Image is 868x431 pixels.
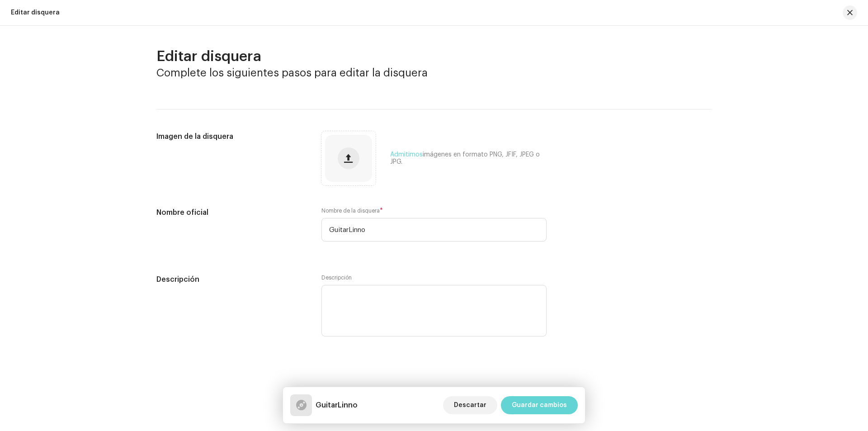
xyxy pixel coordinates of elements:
h5: Nombre oficial [156,207,307,218]
h5: Imagen de la disquera [156,131,307,142]
h5: GuitarLinno [316,400,358,411]
div: Admitimos [390,151,547,166]
label: Nombre de la disquera [321,207,383,214]
button: Descartar [443,396,497,414]
span: Guardar cambios [512,396,567,414]
button: Guardar cambios [501,396,578,414]
h2: Editar disquera [156,47,712,66]
h5: Descripción [156,274,307,285]
input: Escriba algo... [321,218,547,242]
span: Descartar [454,396,486,414]
span: imágenes en formato PNG, JFIF, JPEG o JPG. [390,152,540,165]
label: Descripción [321,274,352,281]
h3: Complete los siguientes pasos para editar la disquera [156,66,712,80]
